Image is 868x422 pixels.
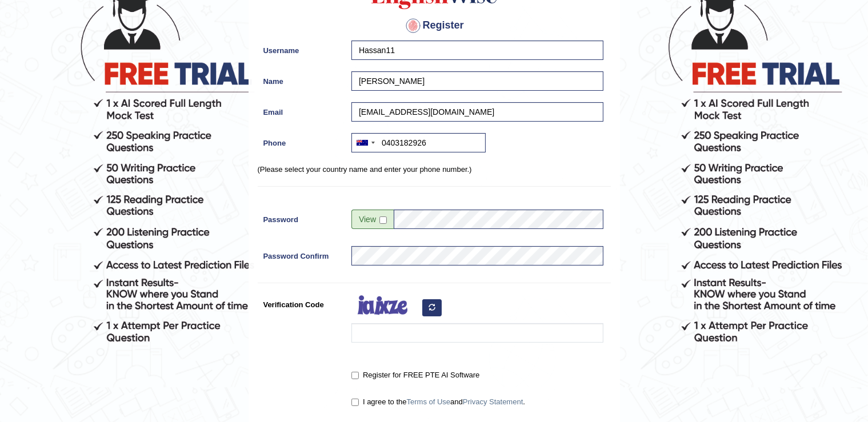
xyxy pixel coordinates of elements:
[258,41,346,56] label: Username
[258,164,611,175] p: (Please select your country name and enter your phone number.)
[407,397,451,406] a: Terms of Use
[352,134,378,152] div: Australia: +61
[258,17,611,35] h4: Register
[379,216,387,224] input: Show/Hide Password
[351,369,479,381] label: Register for FREE PTE AI Software
[258,71,346,87] label: Name
[351,399,359,406] input: I agree to theTerms of UseandPrivacy Statement.
[258,102,346,118] label: Email
[463,397,523,406] a: Privacy Statement
[258,295,346,310] label: Verification Code
[258,210,346,225] label: Password
[258,133,346,148] label: Phone
[351,396,525,408] label: I agree to the and .
[351,133,486,152] input: +61 412 345 678
[258,246,346,262] label: Password Confirm
[351,372,359,379] input: Register for FREE PTE AI Software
